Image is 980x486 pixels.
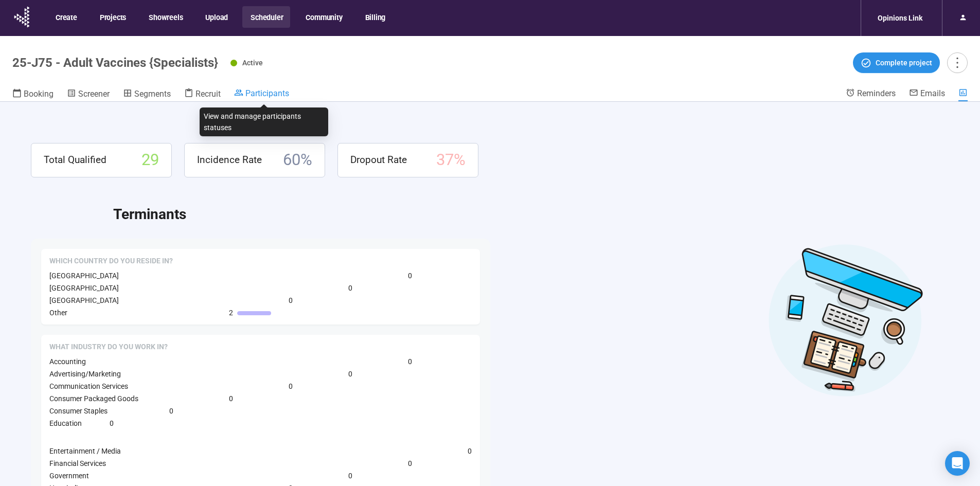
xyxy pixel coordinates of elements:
[846,88,896,100] a: Reminders
[283,148,312,173] span: 60 %
[49,447,121,455] span: Entertainment / Media
[49,342,168,352] span: What Industry do you work in?
[49,394,138,403] span: Consumer Packaged Goods
[229,393,233,404] span: 0
[408,270,412,281] span: 0
[67,88,110,101] a: Screener
[123,88,171,101] a: Segments
[348,470,352,481] span: 0
[242,59,263,67] span: Active
[24,89,54,99] span: Booking
[49,309,67,317] span: Other
[49,382,128,390] span: Communication Services
[229,307,233,318] span: 2
[408,356,412,367] span: 0
[348,368,352,380] span: 0
[49,357,86,366] span: Accounting
[468,445,472,457] span: 0
[436,148,466,173] span: 37 %
[920,88,945,98] span: Emails
[140,6,190,28] button: Showreels
[350,152,407,168] span: Dropout Rate
[47,6,84,28] button: Create
[945,451,970,476] div: Open Intercom Messenger
[78,89,110,99] span: Screener
[184,88,221,101] a: Recruit
[169,405,173,417] span: 0
[49,407,108,415] span: Consumer Staples
[49,296,119,304] span: [GEOGRAPHIC_DATA]
[297,6,349,28] button: Community
[768,243,923,398] img: Desktop work notes
[950,56,964,69] span: more
[357,6,393,28] button: Billing
[92,6,133,28] button: Projects
[49,370,121,378] span: Advertising/Marketing
[49,256,173,266] span: Which country do you reside in?
[197,152,262,168] span: Incidence Rate
[289,381,293,392] span: 0
[348,282,352,294] span: 0
[195,89,221,99] span: Recruit
[234,88,289,100] a: Participants
[200,107,328,136] div: View and manage participants statuses
[242,6,290,28] button: Scheduler
[289,295,293,306] span: 0
[853,52,940,73] button: Complete project
[141,148,159,173] span: 29
[49,459,106,467] span: Financial Services
[876,57,932,68] span: Complete project
[49,419,82,427] span: Education
[49,284,119,292] span: [GEOGRAPHIC_DATA]
[871,8,929,28] div: Opinions Link
[49,272,119,280] span: [GEOGRAPHIC_DATA]
[947,52,968,73] button: more
[12,56,218,70] h1: 25-J75 - Adult Vaccines {Specialists}
[49,472,89,480] span: Government
[113,203,949,226] h2: Terminants
[245,88,289,98] span: Participants
[857,88,896,98] span: Reminders
[197,6,235,28] button: Upload
[408,458,412,469] span: 0
[44,152,106,168] span: Total Qualified
[12,88,54,101] a: Booking
[110,418,114,429] span: 0
[909,88,945,100] a: Emails
[134,89,171,99] span: Segments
